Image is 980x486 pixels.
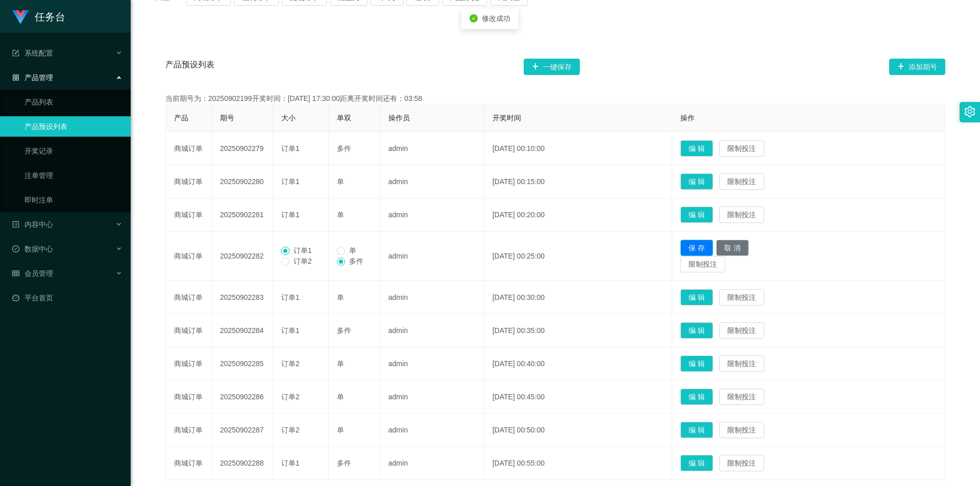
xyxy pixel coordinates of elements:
h1: 任务台 [35,1,65,33]
a: 开奖记录 [24,141,122,161]
button: 限制投注 [719,140,764,157]
span: 单 [337,426,344,434]
span: 修改成功 [482,14,510,22]
a: 即时注单 [24,190,122,210]
span: 产品管理 [12,73,53,82]
td: 商城订单 [166,314,212,347]
td: [DATE] 00:55:00 [484,447,672,480]
td: 20250902281 [212,198,273,232]
td: 20250902286 [212,380,273,414]
i: 图标: check-circle-o [12,245,19,252]
a: 产品预设列表 [24,116,122,137]
span: 多件 [345,257,367,265]
span: 内容中心 [12,220,53,228]
span: 操作 [680,114,695,122]
td: admin [380,132,484,165]
td: 20250902280 [212,165,273,198]
button: 编 辑 [680,140,713,157]
span: 单 [337,393,344,401]
button: 限制投注 [719,355,764,372]
td: 商城订单 [166,198,212,232]
td: admin [380,380,484,414]
button: 限制投注 [680,256,725,272]
td: [DATE] 00:50:00 [484,414,672,447]
td: admin [380,232,484,281]
div: 当前期号为：20250902199开奖时间：[DATE] 17:30:00距离开奖时间还有：03:58 [165,93,945,104]
td: 20250902285 [212,347,273,380]
span: 订单2 [281,360,300,368]
button: 编 辑 [680,455,713,471]
span: 订单2 [289,257,316,265]
button: 限制投注 [719,289,764,305]
td: 20250902282 [212,232,273,281]
span: 期号 [220,114,234,122]
td: 商城订单 [166,380,212,414]
button: 限制投注 [719,322,764,339]
a: 任务台 [12,12,65,20]
td: [DATE] 00:40:00 [484,347,672,380]
span: 操作员 [388,114,410,122]
td: [DATE] 00:15:00 [484,165,672,198]
button: 编 辑 [680,322,713,339]
button: 取 消 [716,240,749,256]
td: 商城订单 [166,232,212,281]
span: 产品预设列表 [165,59,214,75]
span: 产品 [174,114,188,122]
span: 大小 [281,114,296,122]
button: 编 辑 [680,422,713,438]
td: admin [380,198,484,232]
span: 单 [337,293,344,301]
i: 图标: table [12,270,19,277]
td: 商城订单 [166,132,212,165]
button: 限制投注 [719,422,764,438]
span: 单 [337,211,344,219]
span: 单 [337,360,344,368]
td: admin [380,165,484,198]
td: 商城订单 [166,165,212,198]
span: 多件 [337,326,351,335]
td: [DATE] 00:30:00 [484,281,672,314]
td: 20250902284 [212,314,273,347]
span: 订单1 [281,211,300,219]
td: 商城订单 [166,447,212,480]
i: 图标: setting [964,106,975,117]
span: 开奖时间 [493,114,521,122]
td: [DATE] 00:35:00 [484,314,672,347]
span: 订单1 [281,459,300,467]
button: 编 辑 [680,207,713,223]
a: 图标: dashboard平台首页 [12,288,122,308]
span: 订单1 [281,177,300,186]
i: 图标: profile [12,221,19,228]
button: 编 辑 [680,389,713,405]
td: admin [380,347,484,380]
i: 图标: appstore-o [12,74,19,81]
td: [DATE] 00:25:00 [484,232,672,281]
td: admin [380,414,484,447]
button: 编 辑 [680,173,713,190]
span: 单 [337,177,344,186]
span: 订单2 [281,426,300,434]
span: 单 [345,246,360,254]
span: 订单1 [281,144,300,152]
i: icon: check-circle [470,14,478,22]
td: 20250902287 [212,414,273,447]
button: 图标: plus添加期号 [889,59,945,75]
button: 限制投注 [719,455,764,471]
span: 系统配置 [12,49,53,57]
button: 保 存 [680,240,713,256]
td: admin [380,281,484,314]
button: 限制投注 [719,207,764,223]
td: [DATE] 00:20:00 [484,198,672,232]
td: 商城订单 [166,281,212,314]
td: 商城订单 [166,347,212,380]
td: [DATE] 00:10:00 [484,132,672,165]
span: 订单1 [281,326,300,335]
img: logo.9652507e.png [12,10,29,24]
span: 多件 [337,459,351,467]
span: 单双 [337,114,351,122]
span: 数据中心 [12,245,53,253]
span: 订单1 [289,246,316,254]
button: 图标: plus一键保存 [524,59,580,75]
button: 编 辑 [680,289,713,305]
span: 订单1 [281,293,300,301]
